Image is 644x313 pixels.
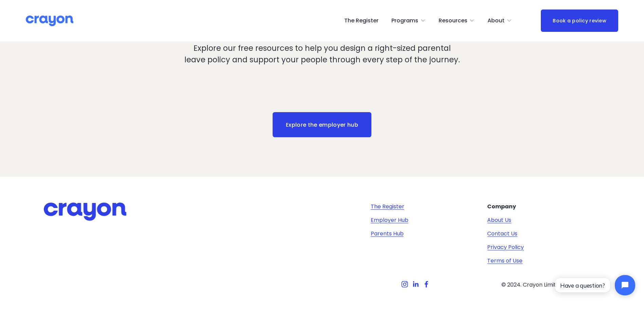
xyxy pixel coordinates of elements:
iframe: Tidio Chat [549,269,641,301]
a: Parents Hub [371,230,404,238]
a: LinkedIn [412,281,419,288]
span: Resources [439,16,467,26]
a: The Register [371,203,404,211]
a: folder dropdown [391,15,426,26]
a: Explore the employer hub [273,112,371,137]
a: Contact Us [487,230,517,238]
a: Employer Hub [371,216,408,224]
a: Instagram [401,281,408,288]
p: Explore our free resources to help you design a right-sized parental leave policy and support you... [184,43,460,65]
a: folder dropdown [439,15,475,26]
p: © 2024. Crayon Limited [487,281,577,289]
a: Facebook [423,281,430,288]
span: About [487,16,504,26]
a: folder dropdown [487,15,512,26]
a: Privacy Policy [487,243,524,251]
a: The Register [344,15,379,26]
strong: Company [487,203,516,210]
a: Book a policy review [541,9,618,32]
img: Crayon [26,15,73,27]
a: About Us [487,216,511,224]
span: Programs [391,16,418,26]
a: Terms of Use [487,257,522,265]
